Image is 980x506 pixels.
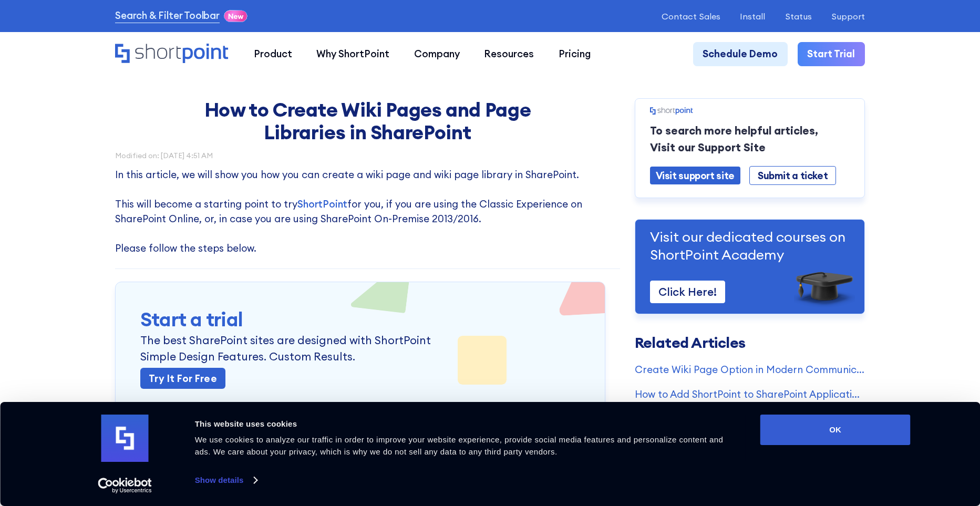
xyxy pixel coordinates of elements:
div: This website uses cookies [195,418,737,430]
h3: Start a trial [140,307,580,332]
span: We use cookies to analyze our traffic in order to improve your website experience, provide social... [195,435,724,456]
p: Visit our dedicated courses on ShortPoint Academy [650,228,850,264]
a: Pricing [546,42,603,67]
a: Resources [472,42,546,67]
a: Home [115,44,229,65]
a: Start Trial [798,42,865,67]
div: Pricing [559,47,591,61]
div: Company [414,47,460,61]
a: Show details [195,472,257,488]
a: Schedule Demo [693,42,788,67]
div: Modified on: [DATE] 4:51 AM [115,152,620,159]
a: ShortPoint [297,198,347,210]
div: Product [254,47,292,61]
div: Why ShortPoint [316,47,389,61]
h1: How to Create Wiki Pages and Page Libraries in SharePoint [170,98,564,144]
a: Submit a ticket [749,166,836,185]
div: Resources [484,47,534,61]
a: Install [740,12,765,22]
p: To search more helpful articles, Visit our Support Site [650,122,850,156]
h3: Related Articles [635,335,865,350]
a: Product [241,42,304,67]
a: Contact Sales [662,12,720,22]
a: Company [402,42,472,67]
a: Status [785,12,812,22]
img: logo [101,415,149,462]
a: Why ShortPoint [304,42,402,67]
a: Visit support site [650,167,740,184]
button: OK [760,415,911,445]
a: How to Add ShortPoint to SharePoint Application Pages [635,387,865,402]
a: Support [831,12,865,22]
p: In this article, we will show you how you can create a wiki page and wiki page library in SharePo... [115,168,620,256]
a: Search & Filter Toolbar [115,8,220,23]
a: Usercentrics Cookiebot - opens in a new window [79,478,171,493]
p: The best SharePoint sites are designed with ShortPoint Simple Design Features. Custom Results. [140,332,448,365]
a: Try it for Free [140,368,226,389]
a: Click Here! [650,281,725,303]
a: Create Wiki Page Option in Modern Communication Site Is Missing [635,363,865,377]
